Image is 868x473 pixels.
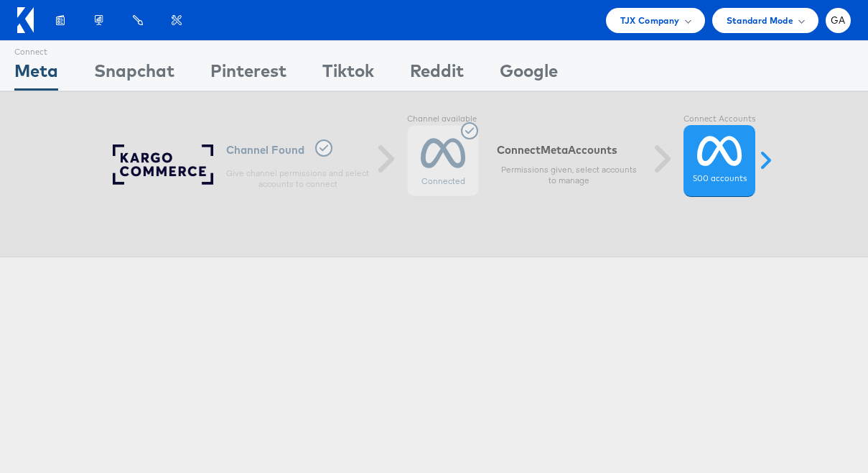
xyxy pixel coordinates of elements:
span: Standard Mode [727,13,793,28]
span: meta [541,143,568,157]
div: Reddit [410,58,464,91]
h6: Connect Accounts [497,143,640,157]
div: Pinterest [210,58,286,91]
label: Channel available [407,114,479,125]
span: GA [831,16,846,25]
span: TJX Company [620,13,680,28]
div: Google [500,58,558,91]
div: Tiktok [322,58,374,91]
h6: Channel Found [226,139,370,160]
label: 500 accounts [693,173,747,185]
div: Snapchat [94,58,174,91]
p: Permissions given, select accounts to manage [497,164,640,187]
div: Connect [14,41,58,58]
label: Connect Accounts [683,114,755,125]
div: Meta [14,58,58,91]
p: Give channel permissions and select accounts to connect [226,167,370,190]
